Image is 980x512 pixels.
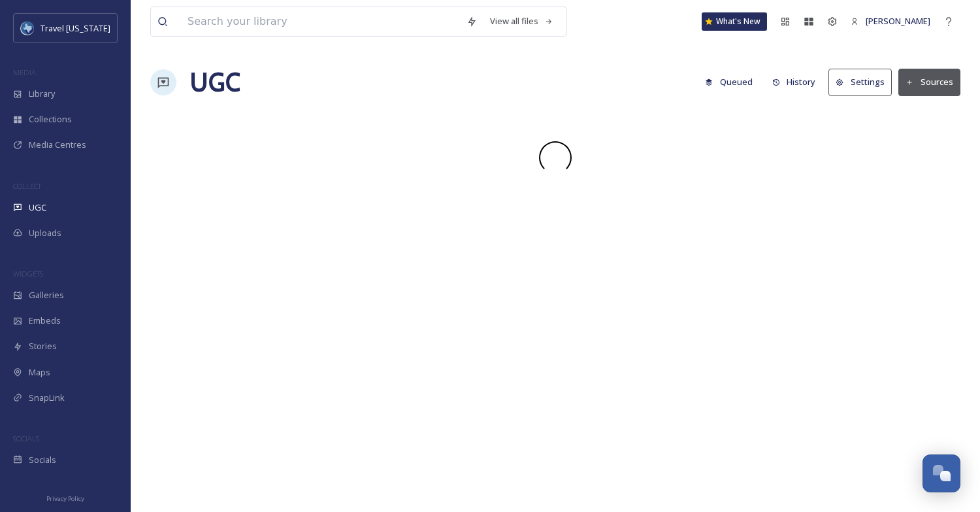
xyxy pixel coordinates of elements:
span: Collections [29,113,72,126]
a: What's New [702,12,767,31]
span: SnapLink [29,392,65,404]
span: Embeds [29,315,61,327]
button: Open Chat [923,454,960,492]
span: Maps [29,366,50,379]
span: COLLECT [13,181,41,191]
span: Media Centres [29,139,86,151]
a: [PERSON_NAME] [844,9,937,34]
input: Search your library [181,7,460,36]
a: Settings [828,69,898,95]
span: [PERSON_NAME] [866,15,930,27]
span: Stories [29,340,57,352]
span: Socials [29,454,56,466]
button: Settings [828,69,892,95]
span: Travel [US_STATE] [41,22,110,34]
span: MEDIA [13,67,36,77]
img: images%20%281%29.jpeg [21,22,34,35]
span: Privacy Policy [46,494,84,503]
a: Queued [698,69,766,95]
span: UGC [29,201,46,214]
span: Galleries [29,289,64,301]
a: Privacy Policy [46,490,84,505]
a: History [766,69,829,95]
a: UGC [189,63,240,102]
button: Queued [698,69,759,95]
span: WIDGETS [13,269,43,279]
button: Sources [898,69,960,95]
button: History [766,69,823,95]
a: View all files [483,9,560,34]
span: Library [29,88,55,100]
span: Uploads [29,227,61,239]
span: SOCIALS [13,434,39,443]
